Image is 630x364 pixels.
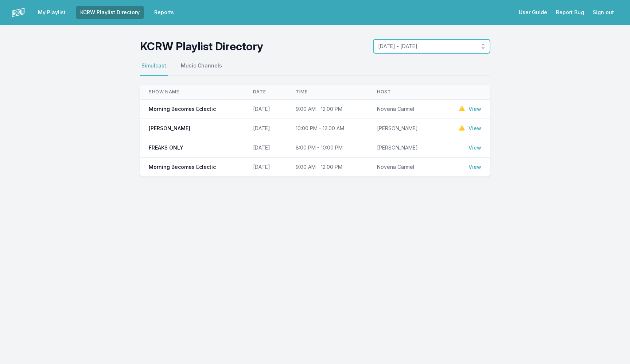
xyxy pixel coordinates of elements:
[468,105,481,113] a: View
[140,85,244,100] th: Show Name
[149,144,183,151] span: FREAKS ONLY
[140,62,168,76] button: Simulcast
[244,85,287,100] th: Date
[468,163,481,171] a: View
[373,39,490,53] button: [DATE] - [DATE]
[287,158,368,177] td: 9:00 AM - 12:00 PM
[368,138,440,158] td: [PERSON_NAME]
[34,6,70,19] a: My Playlist
[368,158,440,177] td: Novena Carmel
[244,119,287,138] td: [DATE]
[149,125,190,132] span: [PERSON_NAME]
[149,163,216,171] span: Morning Becomes Eclectic
[150,6,178,19] a: Reports
[588,6,618,19] button: Sign out
[149,105,216,113] span: Morning Becomes Eclectic
[244,100,287,119] td: [DATE]
[179,62,223,76] button: Music Channels
[468,144,481,151] a: View
[368,119,440,138] td: [PERSON_NAME]
[368,100,440,119] td: Novena Carmel
[12,6,25,19] img: logo-white-87cec1fa9cbef997252546196dc51331.png
[378,43,475,50] span: [DATE] - [DATE]
[287,85,368,100] th: Time
[244,138,287,158] td: [DATE]
[368,85,440,100] th: Host
[76,6,144,19] a: KCRW Playlist Directory
[468,125,481,132] a: View
[552,6,588,19] a: Report Bug
[514,6,552,19] a: User Guide
[287,119,368,138] td: 10:00 PM - 12:00 AM
[287,138,368,158] td: 8:00 PM - 10:00 PM
[287,100,368,119] td: 9:00 AM - 12:00 PM
[140,40,263,53] h1: KCRW Playlist Directory
[244,158,287,177] td: [DATE]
